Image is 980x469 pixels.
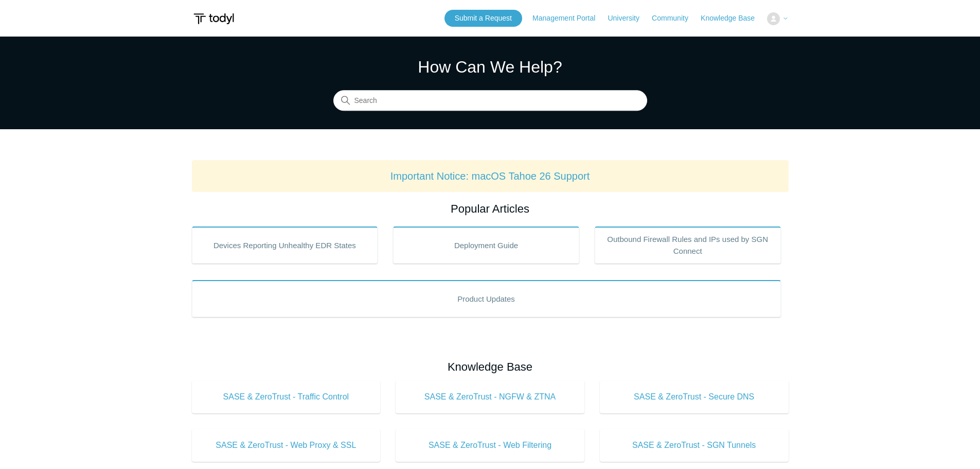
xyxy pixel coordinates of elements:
a: University [608,13,649,24]
span: SASE & ZeroTrust - SGN Tunnels [615,439,773,451]
a: Devices Reporting Unhealthy EDR States [192,227,378,264]
a: Outbound Firewall Rules and IPs used by SGN Connect [595,227,781,264]
a: SASE & ZeroTrust - Secure DNS [600,380,789,413]
span: SASE & ZeroTrust - NGFW & ZTNA [411,391,569,403]
span: SASE & ZeroTrust - Traffic Control [207,391,365,403]
input: Search [333,91,647,111]
a: Management Portal [532,13,605,24]
span: SASE & ZeroTrust - Secure DNS [615,391,773,403]
a: Community [652,13,699,24]
h2: Knowledge Base [192,358,789,375]
a: SASE & ZeroTrust - Web Proxy & SSL [192,429,381,462]
a: SASE & ZeroTrust - Web Filtering [396,429,584,462]
a: Important Notice: macOS Tahoe 26 Support [390,170,590,182]
a: SASE & ZeroTrust - Traffic Control [192,380,381,413]
a: Knowledge Base [701,13,765,24]
img: Todyl Support Center Help Center home page [192,9,236,28]
h2: Popular Articles [192,200,789,217]
span: SASE & ZeroTrust - Web Filtering [411,439,569,451]
a: Submit a Request [444,10,522,27]
a: SASE & ZeroTrust - NGFW & ZTNA [396,380,584,413]
span: SASE & ZeroTrust - Web Proxy & SSL [207,439,365,451]
a: SASE & ZeroTrust - SGN Tunnels [600,429,789,462]
a: Deployment Guide [393,227,579,264]
h1: How Can We Help? [333,55,647,79]
a: Product Updates [192,280,781,317]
